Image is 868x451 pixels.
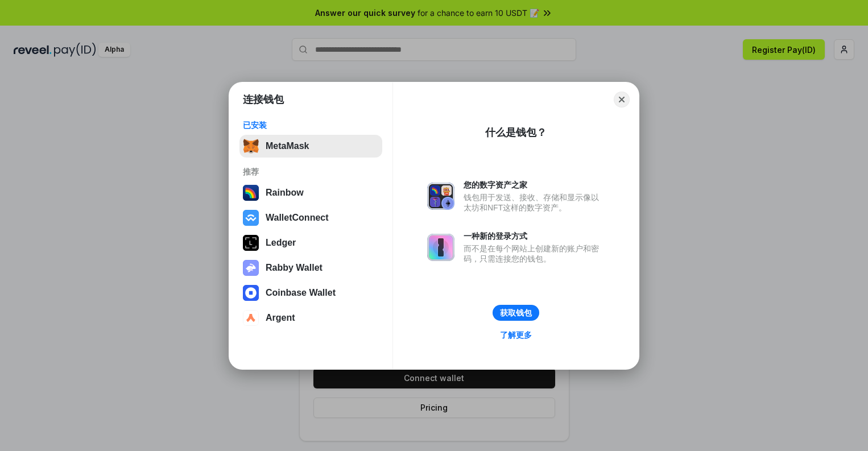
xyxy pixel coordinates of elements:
div: Coinbase Wallet [266,288,336,298]
img: svg+xml,%3Csvg%20width%3D%2228%22%20height%3D%2228%22%20viewBox%3D%220%200%2028%2028%22%20fill%3D... [243,210,259,226]
div: 一种新的登录方式 [464,231,605,241]
div: 获取钱包 [500,308,532,318]
div: Ledger [266,238,296,248]
button: Coinbase Wallet [239,282,382,304]
img: svg+xml,%3Csvg%20fill%3D%22none%22%20height%3D%2233%22%20viewBox%3D%220%200%2035%2033%22%20width%... [243,138,259,154]
img: svg+xml,%3Csvg%20xmlns%3D%22http%3A%2F%2Fwww.w3.org%2F2000%2Fsvg%22%20fill%3D%22none%22%20viewBox... [427,183,454,210]
button: Argent [239,307,382,329]
button: Close [614,92,630,107]
h1: 连接钱包 [243,93,284,106]
button: WalletConnect [239,206,382,229]
img: svg+xml,%3Csvg%20xmlns%3D%22http%3A%2F%2Fwww.w3.org%2F2000%2Fsvg%22%20fill%3D%22none%22%20viewBox... [243,260,259,276]
img: svg+xml,%3Csvg%20width%3D%2228%22%20height%3D%2228%22%20viewBox%3D%220%200%2028%2028%22%20fill%3D... [243,285,259,301]
div: 已安装 [243,120,379,130]
img: svg+xml,%3Csvg%20xmlns%3D%22http%3A%2F%2Fwww.w3.org%2F2000%2Fsvg%22%20fill%3D%22none%22%20viewBox... [427,234,454,261]
button: Rabby Wallet [239,256,382,279]
div: WalletConnect [266,213,329,223]
div: Rainbow [266,188,304,198]
a: 了解更多 [493,328,539,342]
div: 了解更多 [500,330,532,340]
button: MetaMask [239,135,382,158]
div: Rabby Wallet [266,263,323,273]
div: 什么是钱包？ [485,126,547,139]
button: 获取钱包 [493,305,539,321]
button: Ledger [239,231,382,254]
img: svg+xml,%3Csvg%20width%3D%22120%22%20height%3D%22120%22%20viewBox%3D%220%200%20120%20120%22%20fil... [243,185,259,201]
button: Rainbow [239,181,382,204]
img: svg+xml,%3Csvg%20width%3D%2228%22%20height%3D%2228%22%20viewBox%3D%220%200%2028%2028%22%20fill%3D... [243,310,259,326]
img: svg+xml,%3Csvg%20xmlns%3D%22http%3A%2F%2Fwww.w3.org%2F2000%2Fsvg%22%20width%3D%2228%22%20height%3... [243,235,259,251]
div: 您的数字资产之家 [464,180,605,190]
div: MetaMask [266,141,309,151]
div: Argent [266,313,295,323]
div: 而不是在每个网站上创建新的账户和密码，只需连接您的钱包。 [464,243,605,264]
div: 推荐 [243,167,379,177]
div: 钱包用于发送、接收、存储和显示像以太坊和NFT这样的数字资产。 [464,192,605,213]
